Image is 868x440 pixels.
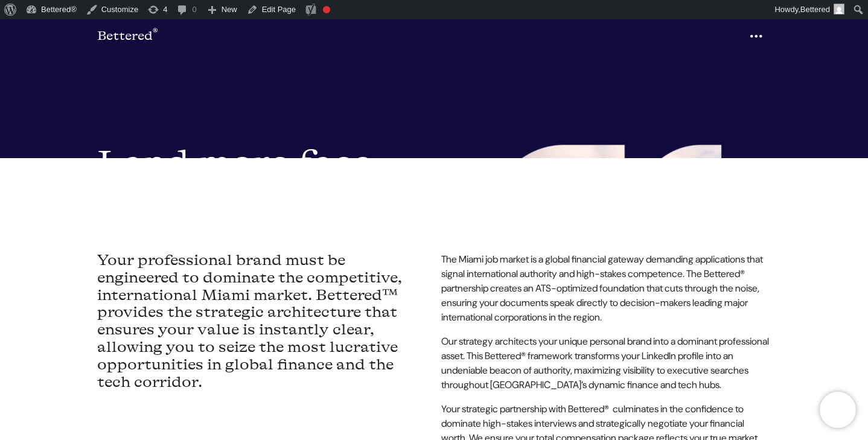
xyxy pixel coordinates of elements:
[153,28,158,38] sup: ®
[97,24,158,48] a: Bettered®
[97,216,427,355] h4: Your professional brand must be engineered to dominate the competitive, international Miami marke...
[820,392,856,428] iframe: Brevo live chat
[491,145,721,292] img: Resume Writer Miami
[441,216,771,289] p: The Miami job market is a global financial gateway demanding applications that signal internation...
[97,145,427,290] h1: Land more face-to-face interviews in [GEOGRAPHIC_DATA].
[800,5,830,14] span: Bettered
[323,6,330,13] div: Focus keyphrase not set
[441,366,771,438] p: Your strategic partnership with Bettered® culminates in the confidence to dominate high-stakes in...
[441,298,771,356] p: Our strategy architects your unique personal brand into a dominant professional asset. This Bette...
